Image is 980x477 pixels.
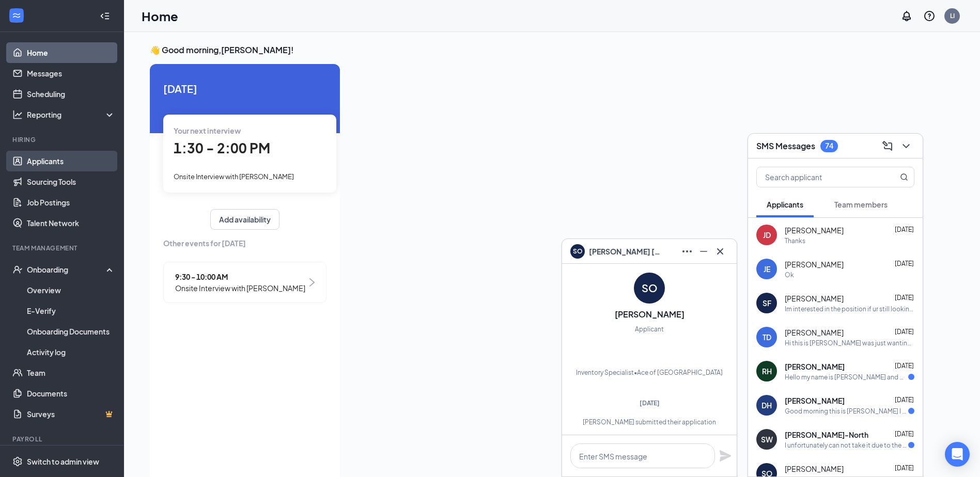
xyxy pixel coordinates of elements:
div: 74 [825,141,833,150]
h3: [PERSON_NAME] [615,309,685,320]
div: DH [761,400,772,410]
div: JE [764,264,770,274]
div: [PERSON_NAME] submitted their application [571,418,728,426]
div: Im interested in the position if ur still looking to hire [785,305,914,313]
a: Scheduling [27,84,115,104]
span: [PERSON_NAME] [785,361,845,372]
span: [PERSON_NAME] [PERSON_NAME] [589,246,661,257]
span: [DATE] [163,81,326,97]
div: Reporting [27,109,116,120]
button: Minimize [695,243,712,260]
div: Ok [785,271,794,279]
span: Onsite Interview with [PERSON_NAME] [174,172,294,181]
span: [DATE] [895,396,914,404]
a: Activity log [27,342,115,362]
span: Applicants [767,200,803,209]
button: Cross [712,243,728,260]
div: RH [762,366,772,376]
span: 1:30 - 2:00 PM [174,139,270,156]
button: ComposeMessage [879,138,896,154]
div: Hi this is [PERSON_NAME] was just wanting to check on my application [785,339,914,347]
span: [DATE] [640,399,660,407]
span: [DATE] [895,260,914,267]
span: [PERSON_NAME] [785,293,844,304]
a: Sourcing Tools [27,171,115,192]
span: Team members [834,200,888,209]
div: Good morning this is [PERSON_NAME] I submitted two applications for your company and was wanting ... [785,407,908,416]
h3: SMS Messages [756,140,815,152]
span: Onsite Interview with [PERSON_NAME] [175,282,305,294]
svg: QuestionInfo [923,10,936,22]
svg: Cross [714,245,726,258]
h1: Home [142,7,178,25]
div: SO [642,281,658,295]
div: Open Intercom Messenger [945,442,970,467]
a: E-Verify [27,300,115,321]
svg: Settings [12,456,23,467]
a: Onboarding Documents [27,321,115,342]
a: Messages [27,63,115,84]
div: Switch to admin view [27,456,99,467]
a: SurveysCrown [27,404,115,424]
div: Applicant [635,324,664,335]
a: Home [27,42,115,63]
svg: UserCheck [12,264,23,275]
div: Hiring [12,135,113,144]
span: Your next interview [174,126,241,135]
a: Applicants [27,151,115,171]
a: Talent Network [27,213,115,233]
svg: ComposeMessage [881,140,894,152]
svg: Plane [719,450,732,462]
svg: MagnifyingGlass [900,173,908,181]
svg: Analysis [12,109,23,120]
div: SW [761,434,773,444]
svg: Ellipses [681,245,693,258]
svg: ChevronDown [900,140,912,152]
span: [DATE] [895,362,914,370]
svg: Collapse [100,11,110,21]
span: [DATE] [895,328,914,336]
a: Documents [27,383,115,404]
span: [PERSON_NAME] [785,327,844,338]
input: Search applicant [757,167,879,187]
div: LI [950,11,955,20]
span: [DATE] [895,464,914,472]
div: Payroll [12,435,113,443]
span: [PERSON_NAME] [785,259,844,269]
button: ChevronDown [898,138,914,154]
svg: Notifications [900,10,913,22]
span: [DATE] [895,226,914,233]
svg: Minimize [697,245,710,258]
button: Add availability [210,209,279,230]
a: Overview [27,280,115,300]
div: Inventory Specialist • Ace of [GEOGRAPHIC_DATA] [576,368,723,378]
span: [DATE] [895,430,914,438]
div: Team Management [12,244,113,252]
span: Other events for [DATE] [163,237,326,249]
div: Thanks [785,236,805,245]
div: Onboarding [27,264,106,275]
button: Ellipses [679,243,695,260]
div: TD [763,332,771,342]
h3: 👋 Good morning, [PERSON_NAME] ! [150,44,927,56]
div: JD [763,230,771,240]
span: [PERSON_NAME] [785,225,844,235]
span: [PERSON_NAME]-North [785,430,868,440]
a: Team [27,362,115,383]
svg: WorkstreamLogo [11,10,22,21]
span: [PERSON_NAME] [785,395,845,406]
div: SF [763,298,771,308]
span: 9:30 - 10:00 AM [175,271,305,282]
div: Hello my name is [PERSON_NAME] and was checking on the application I completed? [785,373,908,381]
div: I unfortunately can not take it due to the hourly pay [785,441,908,450]
span: [PERSON_NAME] [785,464,844,474]
a: Job Postings [27,192,115,213]
span: [DATE] [895,294,914,301]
